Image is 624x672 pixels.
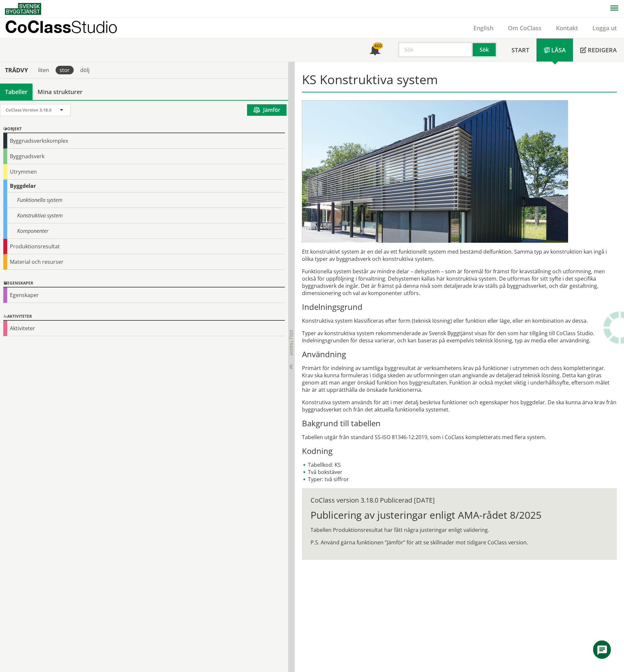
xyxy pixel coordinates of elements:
div: 460 [373,42,383,49]
h3: Kodning [302,446,617,456]
img: structural-solar-shading.jpg [302,100,568,243]
div: Konstruktiva system [3,208,285,223]
a: Läsa [537,38,573,62]
div: Aktiviteter [3,313,285,321]
a: Start [504,38,537,62]
div: stor [56,66,74,74]
p: CoClass [5,23,117,31]
h3: Indelningsgrund [302,302,617,312]
p: P.S. Använd gärna funktionen ”Jämför” för att se skillnader mot tidigare CoClass version. [311,539,608,546]
p: Primärt för indelning av samtliga byggresultat är verksamhetens krav på funktioner i ut­rym­men o... [302,364,617,393]
a: Kontakt [549,24,585,32]
div: Byggdelar [3,180,285,192]
div: Komponenter [3,223,285,239]
div: Utrymmen [3,164,285,180]
input: Sök [398,42,473,58]
button: Sök [473,42,497,58]
p: Ett konstruktivt system är en del av ett funktionellt system med bestämd delfunktion. Samma typ a... [302,248,617,262]
a: Logga ut [585,24,624,32]
div: CoClass version 3.18.0 Publicerad [DATE] [311,497,608,504]
h1: KS Konstruktiva system [302,72,617,92]
div: liten [34,66,53,74]
li: Tabellkod: KS [302,461,617,468]
li: Två bokstäver [302,468,617,476]
div: Byggnadsverkskomplex [3,133,285,149]
div: Byggnadsverk [3,149,285,164]
h1: Publicering av justeringar enligt AMA-rådet 8/2025 [311,509,608,521]
div: Egenskaper [3,280,285,287]
p: Typer av konstruktiva system rekommenderade av Svensk Byggtjänst visas för den som har tillgång t... [302,330,617,344]
h3: Användning [302,349,617,359]
p: Konstruktiva system klassificeras efter form (teknisk lösning) eller funktion eller läge, eller e... [302,317,617,324]
div: Material och resurser [3,254,285,270]
h3: Bakgrund till tabellen [302,418,617,428]
a: CoClassStudio [5,18,132,38]
div: Egenskaper [3,287,285,303]
span: Läsa [551,46,566,54]
button: Jämför [247,104,287,116]
div: Tabellen utgår från standard SS-ISO 81346-12:2019, som i CoClass kompletterats med flera system. [302,248,617,483]
span: Notifikationer [370,45,380,56]
a: 460 [362,38,387,62]
a: English [466,24,501,32]
p: Funktionella system består av mindre delar – delsystem – som är föremål för främst för krav­ställ... [302,268,617,297]
img: Svensk Byggtjänst [5,3,41,15]
a: Mina strukturer [33,84,87,100]
a: Om CoClass [501,24,549,32]
div: Funktionella system [3,192,285,208]
div: Trädvy [1,66,32,74]
span: Start [512,46,529,54]
p: Konstrutiva system används för att i mer detalj beskriva funktioner och egenskaper hos byggdelar.... [302,399,617,413]
span: Studio [71,17,117,37]
div: Aktiviteter [3,321,285,336]
div: dölj [76,66,93,74]
a: Redigera [573,38,624,62]
span: CoClass Version 3.18.0 [6,107,51,113]
span: Redigera [588,46,617,54]
div: Produktionsresultat [3,239,285,254]
li: Typer: två siffror [302,476,617,483]
div: Objekt [3,125,285,133]
span: Dölj trädvy [288,330,294,356]
p: Tabellen Produktionsresultat har fått några justeringar enligt validering. [311,526,608,534]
